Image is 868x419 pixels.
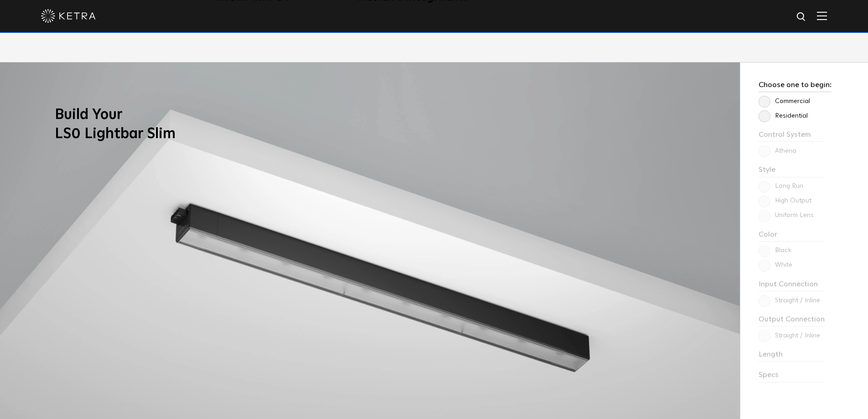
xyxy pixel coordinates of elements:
img: search icon [796,11,807,23]
label: Residential [759,112,808,120]
h3: Choose one to begin: [759,81,832,92]
label: Commercial [759,98,810,105]
img: Hamburger%20Nav.svg [817,11,827,20]
img: ketra-logo-2019-white [41,9,96,23]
